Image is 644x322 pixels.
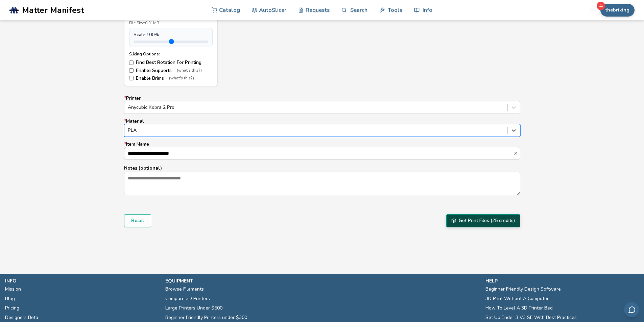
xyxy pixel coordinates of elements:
[124,147,514,159] input: *Item Name
[165,294,210,303] a: Compare 3D Printers
[124,214,151,227] button: Reset
[485,277,639,284] p: help
[134,32,159,38] span: Scale: 100 %
[169,76,194,81] span: (what's this?)
[165,284,204,294] a: Browse Filaments
[124,142,520,160] label: Item Name
[124,172,520,195] textarea: Notes (optional)
[165,303,222,313] a: Large Printers Under $500
[5,277,159,284] p: info
[124,119,520,137] label: Material
[129,68,213,73] label: Enable Supports
[446,214,520,227] button: Get Print Files (25 credits)
[600,4,635,17] button: thebriking
[124,165,520,172] p: Notes (optional)
[485,284,561,294] a: Beginner Friendly Design Software
[514,151,520,156] button: *Item Name
[22,5,84,15] span: Matter Manifest
[485,294,549,303] a: 3D Print Without A Computer
[129,60,134,65] input: Find Best Rotation For Printing
[129,21,213,26] div: File Size: 0.31MB
[5,303,19,313] a: Pricing
[129,76,213,81] label: Enable Brims
[485,303,553,313] a: How To Level A 3D Printer Bed
[624,302,639,317] button: Send feedback via email
[165,277,319,284] p: equipment
[5,294,15,303] a: Blog
[124,96,520,114] label: Printer
[129,52,213,56] div: Slicing Options:
[129,68,134,73] input: Enable Supports(what's this?)
[177,68,202,73] span: (what's this?)
[129,60,213,65] label: Find Best Rotation For Printing
[5,284,21,294] a: Mission
[129,76,134,80] input: Enable Brims(what's this?)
